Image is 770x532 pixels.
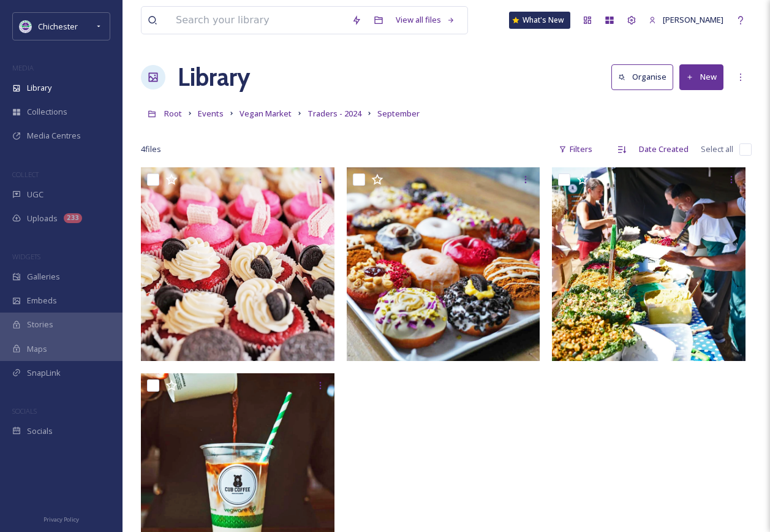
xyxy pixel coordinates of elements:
span: Chichester [38,21,78,32]
span: Privacy Policy [43,515,79,523]
a: Vegan Market [240,106,292,121]
a: Organise [611,64,679,89]
img: Logo_of_Chichester_District_Council.png [20,20,32,32]
span: Uploads [27,213,58,224]
a: Root [164,106,182,121]
span: Galleries [27,271,60,283]
a: Events [198,106,224,121]
a: September [377,106,420,121]
span: MEDIA [12,63,34,72]
input: Search your library [170,7,345,34]
div: Filters [553,137,598,161]
div: Date Created [633,137,695,161]
a: [PERSON_NAME] [643,8,730,32]
a: View all files [390,8,461,32]
span: Root [164,108,182,119]
span: WIDGETS [12,252,40,261]
img: Mel Tropical 3.png [552,167,745,361]
span: Traders - 2024 [308,108,361,119]
span: Vegan Market [240,108,292,119]
a: Traders - 2024 [308,106,361,121]
span: Embeds [27,295,57,306]
span: Stories [27,319,53,330]
div: 233 [64,213,82,223]
span: UGC [27,189,43,200]
span: Socials [27,425,53,437]
span: Maps [27,343,47,355]
a: Library [178,59,250,96]
span: COLLECT [12,170,39,179]
img: Doughnutz 3.png [347,167,540,361]
span: SOCIALS [12,406,37,416]
img: may bakery 3.png [141,167,334,361]
span: SnapLink [27,367,61,379]
button: Organise [611,64,673,89]
span: September [377,108,420,119]
span: Collections [27,106,67,118]
span: [PERSON_NAME] [663,14,723,25]
a: What's New [509,12,570,29]
a: Privacy Policy [43,511,79,526]
span: Events [198,108,224,119]
span: 4 file s [141,143,161,155]
span: Library [27,82,51,94]
span: Media Centres [27,130,81,142]
span: Select all [701,143,733,155]
button: New [679,64,723,89]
